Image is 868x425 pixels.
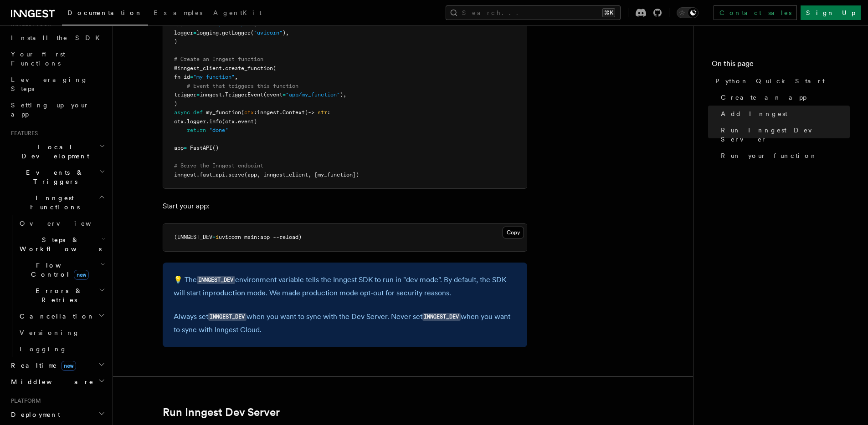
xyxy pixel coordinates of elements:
[16,215,107,232] a: Overview
[174,91,196,98] span: trigger
[717,89,850,106] a: Create an app
[16,235,102,253] span: Steps & Workflows
[200,91,225,98] span: inngest.
[20,220,113,227] span: Overview
[254,30,282,36] span: "uvicorn"
[212,234,216,240] span: =
[193,109,203,116] span: def
[174,310,516,336] p: Always set when you want to sync with the Dev Server. Never set when you want to sync with Innges...
[318,109,327,116] span: str
[184,145,187,151] span: =
[16,286,99,304] span: Errors & Retries
[257,109,279,116] span: inngest
[200,172,225,178] span: fast_api
[7,357,107,374] button: Realtimenew
[174,38,177,45] span: )
[196,172,200,178] span: .
[225,91,263,98] span: TriggerEvent
[717,122,850,147] a: Run Inngest Dev Server
[174,234,212,240] span: (INNGEST_DEV
[206,109,241,116] span: my_function
[187,127,206,133] span: return
[282,109,308,116] span: Context)
[11,76,88,92] span: Leveraging Steps
[174,74,190,80] span: fn_id
[503,227,524,238] button: Copy
[174,162,263,169] span: # Serve the Inngest endpoint
[206,118,209,125] span: .
[721,93,806,102] span: Create an app
[154,9,202,16] span: Examples
[213,9,262,16] span: AgentKit
[163,200,527,212] p: Start your app:
[20,329,80,336] span: Versioning
[721,126,850,144] span: Run Inngest Dev Server
[174,65,222,71] span: @inngest_client
[327,109,330,116] span: :
[714,5,797,20] a: Contact sales
[7,30,107,46] a: Install the SDK
[196,91,200,98] span: =
[174,172,196,178] span: inngest
[67,9,143,16] span: Documentation
[16,257,107,283] button: Flow Controlnew
[7,377,94,386] span: Middleware
[225,65,273,71] span: create_function
[209,288,266,297] a: production mode
[717,147,850,164] a: Run your function
[174,145,184,151] span: app
[717,106,850,122] a: Add Inngest
[209,127,228,133] span: "done"
[7,361,76,370] span: Realtime
[16,324,107,341] a: Versioning
[174,118,184,125] span: ctx
[282,91,286,98] span: =
[193,30,196,36] span: =
[190,74,193,80] span: =
[712,58,850,73] h4: On this page
[677,7,699,18] button: Toggle dark mode
[163,406,280,419] a: Run Inngest Dev Server
[16,341,107,357] a: Logging
[263,91,282,98] span: (event
[16,232,107,257] button: Steps & Workflows
[16,283,107,308] button: Errors & Retries
[7,168,99,186] span: Events & Triggers
[20,345,67,353] span: Logging
[208,313,247,321] code: INNGEST_DEV
[222,65,225,71] span: .
[273,65,276,71] span: (
[197,276,235,284] code: INNGEST_DEV
[7,193,98,212] span: Inngest Functions
[61,361,76,371] span: new
[7,97,107,122] a: Setting up your app
[286,91,340,98] span: "app/my_function"
[148,3,208,25] a: Examples
[187,83,298,89] span: # Event that triggers this function
[7,164,107,190] button: Events & Triggers
[7,46,107,71] a: Your first Functions
[279,109,282,116] span: .
[721,109,787,118] span: Add Inngest
[7,142,99,161] span: Local Development
[282,30,289,36] span: ),
[216,234,219,240] span: 1
[244,172,359,178] span: (app, inngest_client, [my_function])
[222,118,257,125] span: (ctx.event)
[7,139,107,164] button: Local Development
[16,312,95,321] span: Cancellation
[11,34,105,41] span: Install the SDK
[11,51,65,67] span: Your first Functions
[11,101,89,118] span: Setting up your app
[212,145,219,151] span: ()
[340,91,346,98] span: ),
[209,118,222,125] span: info
[254,109,257,116] span: :
[801,5,861,20] a: Sign Up
[222,30,251,36] span: getLogger
[7,71,107,97] a: Leveraging Steps
[174,109,190,116] span: async
[602,8,615,17] kbd: ⌘K
[241,109,244,116] span: (
[244,109,254,116] span: ctx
